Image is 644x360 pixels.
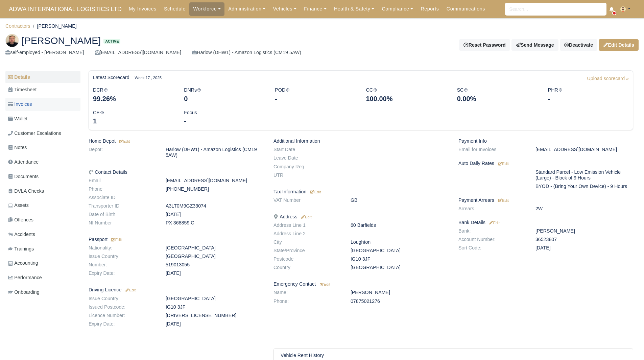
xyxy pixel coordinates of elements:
div: - [548,94,629,103]
small: Edit [300,215,311,219]
a: ADWA INTERNATIONAL LOGISTICS LTD [5,3,125,16]
a: Send Message [511,39,558,51]
span: Documents [8,173,39,181]
div: SC [452,86,543,103]
a: Edit Details [599,39,639,51]
span: DVLA Checks [8,187,44,195]
a: Edit [497,161,509,166]
a: Offences [5,213,80,226]
small: Edit [310,190,321,194]
dt: City [268,239,345,245]
a: Finance [300,2,330,16]
a: Timesheet [5,83,80,96]
a: Edit [124,287,136,292]
dt: Expiry Date: [84,321,161,327]
span: Active [103,39,120,44]
a: Edit [497,197,509,203]
dt: Address Line 2 [268,231,345,237]
dd: Loughton [345,239,453,245]
dd: 2W [530,206,638,212]
small: Edit [110,238,122,242]
a: Edit [110,237,122,242]
a: Edit [118,138,130,144]
div: - [184,116,265,126]
dd: BYOD - (Bring Your Own Device) - 9 Hours [530,184,638,189]
dt: Address Line 1 [268,222,345,228]
dd: [DATE] [530,245,638,251]
div: Harlow (DHW1) - Amazon Logistics (CM19 5AW) [192,49,301,56]
a: Schedule [160,2,189,16]
a: Edit [488,220,500,225]
a: Deactivate [560,39,597,51]
dt: Depot: [84,147,161,158]
button: Reset Password [459,39,510,51]
a: Workforce [189,2,224,16]
small: Edit [498,198,509,202]
h6: Vehicle Rent History [281,353,324,358]
div: self-employed - [PERSON_NAME] [5,49,84,56]
dt: Account Number: [453,237,530,242]
a: Vehicles [269,2,300,16]
dd: [PERSON_NAME] [345,290,453,295]
div: 99.26% [93,94,174,103]
dt: Date of Birth [84,212,161,217]
dt: VAT Number [268,197,345,203]
h6: Passport [89,237,263,242]
a: Accidents [5,228,80,241]
h6: Home Depot [89,138,263,144]
div: DCR [88,86,179,103]
dt: Licence Number: [84,313,161,318]
span: ADWA INTERNATIONAL LOGISTICS LTD [5,2,125,16]
div: Focus [179,109,270,126]
dt: Nationality: [84,245,161,251]
dd: [GEOGRAPHIC_DATA] [161,254,268,259]
div: DNRs [179,86,270,103]
h6: Driving Licence [89,287,263,293]
small: Edit [124,288,136,292]
dt: UTR [268,172,345,178]
a: Contractors [5,23,30,29]
h6: Payment Info [458,138,633,144]
dd: 519013055 [161,262,268,268]
iframe: Chat Widget [522,282,644,360]
a: Performance [5,271,80,284]
dt: Phone: [268,298,345,304]
h6: Additional Information [273,138,448,144]
div: CE [88,109,179,126]
dt: Postcode [268,256,345,262]
a: Customer Escalations [5,127,80,140]
dt: Email [84,178,161,184]
h6: Bank Details [458,220,633,225]
dd: 36523807 [530,237,638,242]
dd: [DRIVERS_LICENSE_NUMBER] [161,313,268,318]
span: Assets [8,201,29,209]
dd: GB [345,197,453,203]
div: 0.00% [457,94,538,103]
dd: Harlow (DHW1) - Amazon Logistics (CM19 5AW) [161,147,268,158]
a: Edit [318,281,330,287]
dd: [DATE] [161,321,268,327]
a: Administration [224,2,269,16]
dd: [DATE] [161,270,268,276]
dd: [GEOGRAPHIC_DATA] [345,265,453,270]
dd: [GEOGRAPHIC_DATA] [345,248,453,254]
div: PHR [543,86,634,103]
dt: Name: [268,290,345,295]
span: Wallet [8,115,27,123]
dt: Issue Country: [84,296,161,302]
small: Edit [498,162,509,166]
div: - [275,94,356,103]
dd: [GEOGRAPHIC_DATA] [161,245,268,251]
a: My Invoices [125,2,160,16]
a: Wallet [5,112,80,125]
a: DVLA Checks [5,185,80,198]
span: Trainings [8,245,34,253]
span: Attendance [8,158,39,166]
a: Edit [300,214,311,219]
li: [PERSON_NAME] [30,22,77,30]
dd: [PERSON_NAME] [530,228,638,234]
a: Accounting [5,257,80,270]
h6: Tax Information [273,189,448,195]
